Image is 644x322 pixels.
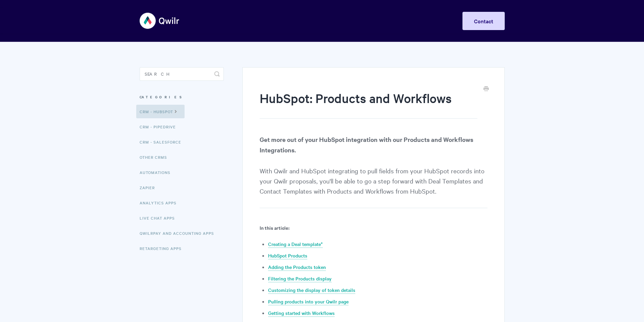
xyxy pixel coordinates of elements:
[268,309,335,317] a: Getting started with Workflows
[268,287,355,294] a: Customizing the display of token details
[483,85,489,93] a: Print this Article
[260,135,473,154] strong: Get more out of your HubSpot integration with our Products and Workflows Integrations.
[140,91,224,103] h3: Categories
[140,196,182,209] a: Analytics Apps
[140,8,180,33] img: Qwilr Help Center
[140,226,219,240] a: QwilrPay and Accounting Apps
[140,166,175,179] a: Automations
[140,67,224,81] input: Search
[268,252,307,259] a: HubSpot Products
[136,105,185,118] a: CRM - HubSpot
[268,264,326,271] a: Adding the Products token
[140,150,172,164] a: Other CRMs
[462,12,505,30] a: Contact
[140,135,186,149] a: CRM - Salesforce
[140,120,181,133] a: CRM - Pipedrive
[260,134,487,208] p: With Qwilr and HubSpot integrating to pull fields from your HubSpot records into your Qwilr propo...
[140,242,187,255] a: Retargeting Apps
[140,211,180,225] a: Live Chat Apps
[268,275,332,282] a: Filtering the Products display
[260,224,289,231] b: In this article:
[268,241,323,248] a: Creating a Deal template*
[260,90,477,119] h1: HubSpot: Products and Workflows
[268,298,349,305] a: Pulling products into your Qwilr page
[140,181,160,194] a: Zapier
